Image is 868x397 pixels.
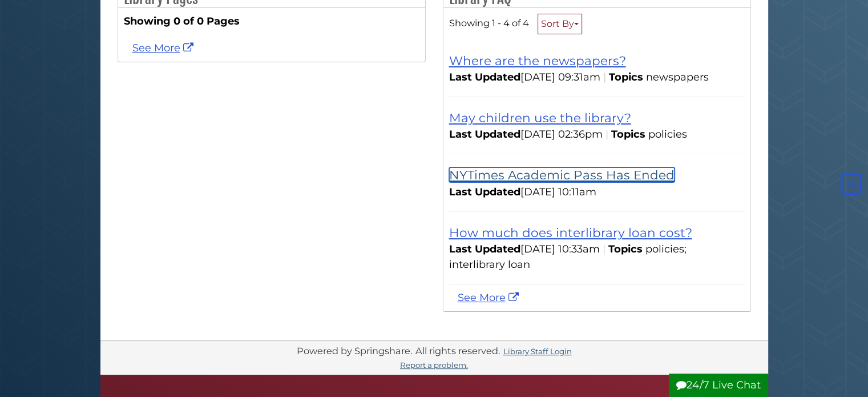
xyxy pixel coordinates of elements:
span: [DATE] 10:11am [449,186,596,198]
span: | [600,71,609,83]
span: Last Updated [449,243,520,255]
button: 24/7 Live Chat [669,374,768,397]
a: How much does interlibrary loan cost? [449,225,692,240]
span: [DATE] 02:36pm [449,128,603,141]
ul: Topics [646,71,712,83]
strong: Showing 0 of 0 Pages [124,14,419,29]
span: [DATE] 09:31am [449,71,600,83]
span: | [603,128,611,141]
a: Back to Top [838,178,865,190]
div: Powered by Springshare. [295,345,414,356]
ul: Topics [648,128,690,141]
a: Library Staff Login [503,347,572,356]
span: Topics [611,128,645,141]
span: Last Updated [449,128,520,141]
a: Report a problem. [400,360,468,370]
div: All rights reserved. [414,345,502,356]
li: newspapers [646,70,712,85]
a: May children use the library? [449,110,631,125]
button: Sort By [538,14,582,34]
a: See more ny times results [132,42,196,54]
span: Last Updated [449,71,520,83]
span: [DATE] 10:33am [449,243,600,255]
li: policies; [645,242,689,257]
ul: Topics [449,243,689,271]
span: Last Updated [449,186,520,198]
span: | [600,243,608,255]
span: Showing 1 - 4 of 4 [449,17,529,29]
span: Topics [609,71,643,83]
li: policies [648,127,690,142]
a: See More [458,291,522,304]
a: NYTimes Academic Pass Has Ended [449,167,675,182]
li: interlibrary loan [449,257,533,272]
a: Where are the newspapers? [449,53,626,68]
span: Topics [608,243,643,255]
